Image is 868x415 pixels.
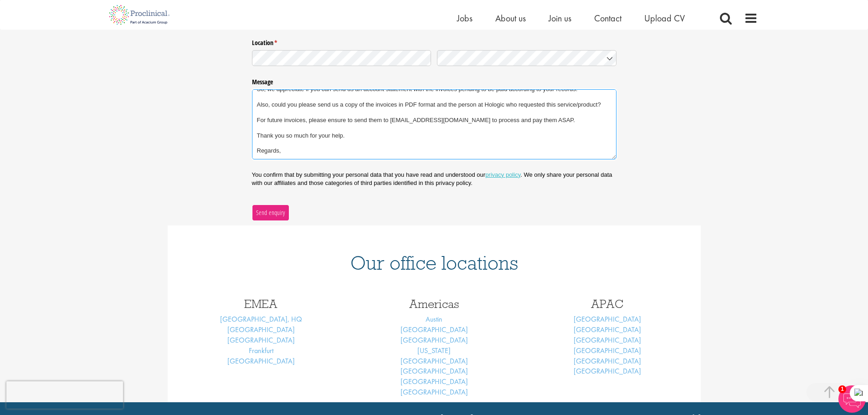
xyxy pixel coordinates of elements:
a: [US_STATE] [417,346,451,355]
a: Jobs [457,12,473,24]
h3: APAC [528,298,687,310]
img: Chatbot [838,385,866,413]
a: [GEOGRAPHIC_DATA], HQ [220,314,302,324]
a: [GEOGRAPHIC_DATA] [574,346,641,355]
a: [GEOGRAPHIC_DATA] [227,356,295,366]
a: [GEOGRAPHIC_DATA] [401,356,468,366]
a: [GEOGRAPHIC_DATA] [574,335,641,345]
a: [GEOGRAPHIC_DATA] [574,366,641,376]
iframe: reCAPTCHA [6,381,123,409]
h3: EMEA [181,298,341,310]
input: Country [437,50,616,66]
a: [GEOGRAPHIC_DATA] [574,314,641,324]
h3: Americas [354,298,514,310]
a: [GEOGRAPHIC_DATA] [401,335,468,345]
a: Austin [426,314,442,324]
h1: Our office locations [181,253,687,273]
a: Join us [549,12,571,24]
a: About us [495,12,526,24]
a: [GEOGRAPHIC_DATA] [401,366,468,376]
span: 1 [838,385,846,393]
p: You confirm that by submitting your personal data that you have read and understood our . We only... [252,171,616,187]
a: [GEOGRAPHIC_DATA] [574,325,641,334]
a: [GEOGRAPHIC_DATA] [401,377,468,386]
legend: Location [252,36,616,47]
a: privacy policy [485,171,520,178]
a: [GEOGRAPHIC_DATA] [401,325,468,334]
a: [GEOGRAPHIC_DATA] [574,356,641,366]
a: [GEOGRAPHIC_DATA] [227,325,295,334]
button: Send enquiry [252,205,289,221]
label: Message [252,75,616,87]
a: Upload CV [644,12,685,24]
span: Send enquiry [256,208,285,218]
input: State / Province / Region [252,50,431,66]
a: Frankfurt [249,346,273,355]
a: Contact [594,12,621,24]
a: [GEOGRAPHIC_DATA] [227,335,295,345]
a: [GEOGRAPHIC_DATA] [401,387,468,397]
